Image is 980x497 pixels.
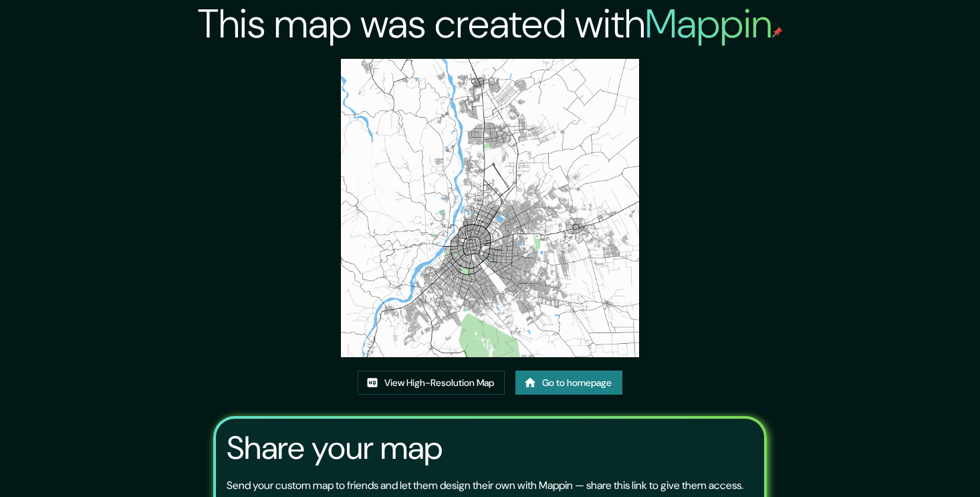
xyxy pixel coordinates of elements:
a: Go to homepage [515,371,622,395]
img: created-map [341,59,639,357]
img: mappin-pin [772,27,783,37]
p: Send your custom map to friends and let them design their own with Mappin — share this link to gi... [227,478,743,494]
a: View High-Resolution Map [358,371,505,395]
h3: Share your map [227,429,443,467]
